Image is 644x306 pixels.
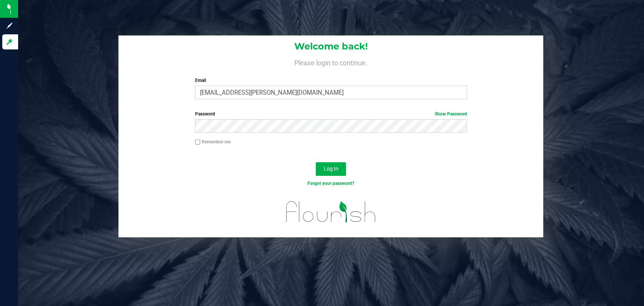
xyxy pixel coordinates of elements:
span: Log In [324,166,338,172]
inline-svg: Sign up [6,22,13,29]
inline-svg: Log in [6,38,13,46]
a: Forgot your password? [307,181,354,186]
button: Log In [316,162,346,176]
span: Password [195,111,215,117]
input: Remember me [195,140,200,145]
h4: Please login to continue. [118,57,543,66]
label: Remember me [195,138,231,145]
img: flourish_logo.svg [278,195,384,229]
a: Show Password [435,111,467,117]
h1: Welcome back! [118,42,543,51]
label: Email [195,77,467,84]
